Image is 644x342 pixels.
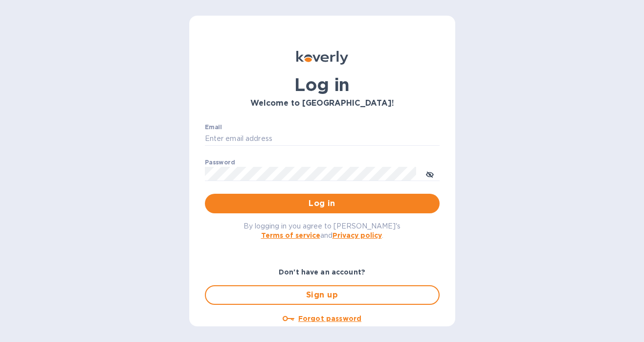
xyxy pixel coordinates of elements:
img: Koverly [296,51,348,65]
label: Email [205,124,222,130]
button: Sign up [205,285,440,305]
input: Enter email address [205,132,440,146]
label: Password [205,160,235,165]
a: Privacy policy [333,231,382,239]
span: Log in [213,198,432,209]
button: Log in [205,194,440,213]
span: Sign up [214,289,431,301]
button: toggle password visibility [420,164,440,183]
a: Terms of service [261,231,320,239]
h3: Welcome to [GEOGRAPHIC_DATA]! [205,99,440,108]
span: By logging in you agree to [PERSON_NAME]'s and . [244,222,400,239]
h1: Log in [205,74,440,95]
u: Forgot password [298,315,361,322]
b: Don't have an account? [279,268,365,276]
